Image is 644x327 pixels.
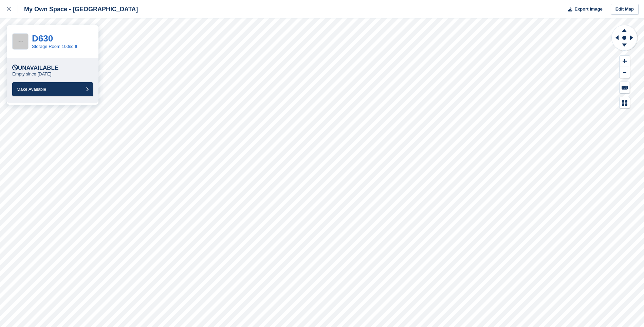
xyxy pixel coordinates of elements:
[620,56,630,67] button: Zoom In
[620,97,630,108] button: Map Legend
[12,65,58,71] div: Unavailable
[574,6,602,13] span: Export Image
[13,34,28,49] img: 256x256-placeholder-a091544baa16b46aadf0b611073c37e8ed6a367829ab441c3b0103e7cf8a5b1b.png
[32,44,77,49] a: Storage Room 100sq ft
[18,5,138,13] div: My Own Space - [GEOGRAPHIC_DATA]
[32,33,53,44] a: D630
[12,82,93,96] button: Make Available
[17,87,46,92] span: Make Available
[620,67,630,78] button: Zoom Out
[620,82,630,93] button: Keyboard Shortcuts
[611,4,639,15] a: Edit Map
[12,71,51,77] p: Empty since [DATE]
[564,4,603,15] button: Export Image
